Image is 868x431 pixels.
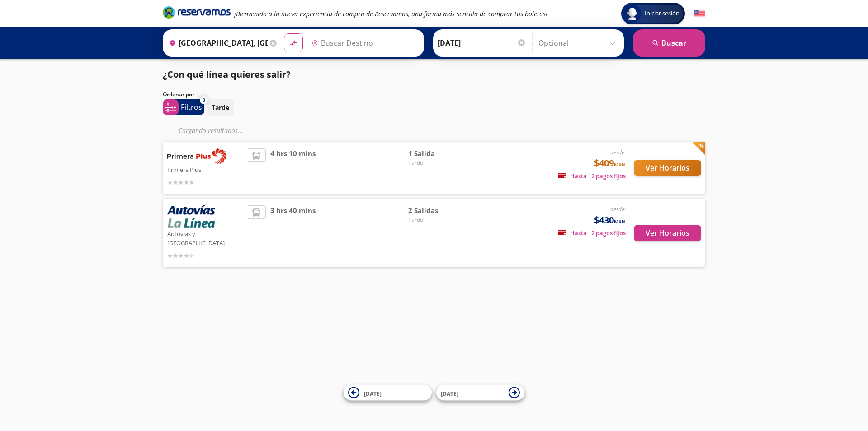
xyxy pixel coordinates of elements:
[634,160,701,176] button: Ver Horarios
[408,148,472,159] span: 1 Salida
[594,213,626,227] span: $430
[594,156,626,170] span: $409
[203,96,205,104] span: 0
[408,216,472,224] span: Tarde
[207,99,234,116] button: Tarde
[436,385,524,401] button: [DATE]
[614,161,626,168] small: MXN
[634,225,701,241] button: Ver Horarios
[179,126,243,135] em: Cargando resultados ...
[344,385,432,401] button: [DATE]
[167,164,242,175] p: Primera Plus
[558,229,626,237] span: Hasta 12 pagos fijos
[234,9,547,18] em: ¡Bienvenido a la nueva experiencia de compra de Reservamos, una forma más sencilla de comprar tus...
[167,148,226,164] img: Primera Plus
[212,103,229,112] p: Tarde
[163,68,291,81] p: ¿Con qué línea quieres salir?
[181,102,202,113] p: Filtros
[610,205,626,213] em: desde:
[438,32,526,54] input: Elegir Fecha
[308,32,419,54] input: Buscar Destino
[538,32,619,54] input: Opcional
[694,8,705,19] button: English
[165,32,268,54] input: Buscar Origen
[408,159,472,167] span: Tarde
[408,205,472,216] span: 2 Salidas
[614,218,626,225] small: MXN
[441,389,458,397] span: [DATE]
[558,172,626,180] span: Hasta 12 pagos fijos
[270,205,316,260] span: 3 hrs 40 mins
[163,5,231,19] i: Brand Logo
[270,148,316,187] span: 4 hrs 10 mins
[163,90,194,99] p: Ordenar por
[633,29,705,57] button: Buscar
[163,99,204,115] button: 0Filtros
[167,228,242,247] p: Autovías y [GEOGRAPHIC_DATA]
[364,389,382,397] span: [DATE]
[641,9,683,18] span: Iniciar sesión
[167,205,215,228] img: Autovías y La Línea
[610,148,626,156] em: desde:
[163,5,231,22] a: Brand Logo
